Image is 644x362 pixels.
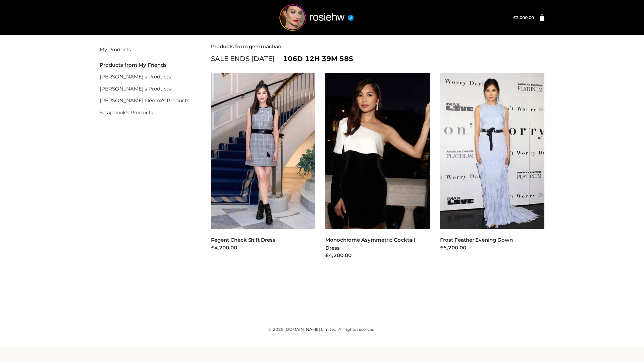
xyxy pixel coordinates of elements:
[100,85,171,92] a: [PERSON_NAME]'s Products
[100,73,171,80] a: [PERSON_NAME]'s Products
[513,15,516,20] span: £
[100,46,131,53] a: My Products
[266,4,367,31] img: rosiehw
[100,109,153,116] a: Scrapbook's Products
[100,62,167,68] u: Products from My Friends
[325,252,430,259] div: £4,200.00
[100,326,544,333] div: © 2025 [DOMAIN_NAME] Limited. All rights reserved.
[325,237,415,251] a: Monochrome Asymmetric Cocktail Dress
[440,237,513,243] a: Frost Feather Evening Gown
[211,237,275,243] a: Regent Check Shift Dress
[513,15,534,20] a: £2,000.00
[211,44,545,50] h2: Products from gemmachan
[100,97,189,104] a: [PERSON_NAME] Denim's Products
[440,244,545,252] div: £5,200.00
[211,53,545,64] div: SALE ENDS [DATE]
[283,53,353,64] span: 106d 12h 39m 58s
[513,15,534,20] bdi: 2,000.00
[211,244,316,252] div: £4,200.00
